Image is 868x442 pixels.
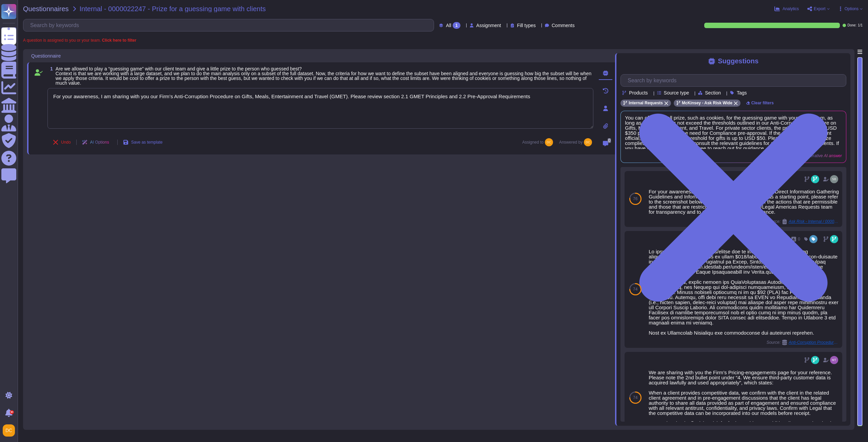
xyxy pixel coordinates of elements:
span: 74 [633,287,637,291]
img: user [584,138,592,146]
b: Click here to filter [101,38,136,43]
textarea: For your awareness, I am sharing with you our Firm’s Anti-Corruption Procedure on Gifts, Meals, E... [47,88,593,129]
span: Comments [552,23,575,28]
span: Save as template [131,140,163,144]
span: Export [814,7,826,11]
span: Analytics [783,7,799,11]
span: Options [845,7,859,11]
span: A question is assigned to you or your team. [23,38,136,42]
button: Save as template [118,135,168,149]
div: 1 [453,22,460,29]
div: We are sharing with you the Firm’s Pricing-engagements page for your reference. Please note the 2... [649,370,840,431]
span: Assignment [476,23,501,28]
span: Are we allowed to play a “guessing game” with our client team and give a little prize to the pers... [56,66,592,86]
span: 0 [608,138,611,143]
span: 1 / 1 [858,24,863,27]
img: user [545,138,553,146]
input: Search by keywords [27,19,434,31]
span: Internal - 0000022247 - Prize for a guessing game with clients [80,5,266,12]
img: user [830,356,838,364]
img: user [830,175,838,183]
span: 74 [633,396,637,400]
span: Done: [847,24,856,27]
span: Fill types [517,23,536,28]
span: Answered by [559,140,583,144]
input: Search by keywords [624,75,846,86]
button: user [1,423,20,438]
span: Undo [61,140,71,144]
span: Questionnaire [31,54,61,58]
div: 9+ [10,410,14,414]
span: Assigned to [522,138,556,146]
span: 76 [633,197,637,201]
button: Analytics [774,6,799,12]
span: Questionnaires [23,5,69,12]
span: AI Options [90,140,109,144]
button: Undo [47,135,76,149]
img: user [3,424,15,437]
span: All [446,23,451,28]
span: 1 [47,66,53,71]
